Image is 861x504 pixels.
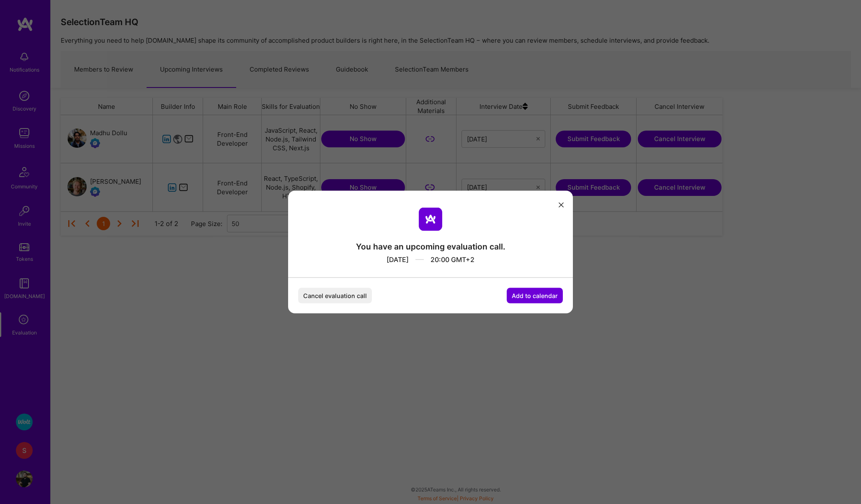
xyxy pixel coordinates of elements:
div: You have an upcoming evaluation call. [356,241,505,252]
div: [DATE] 20:00 GMT+2 [356,252,505,264]
button: Add to calendar [507,288,563,303]
i: icon Close [559,202,564,207]
img: aTeam logo [419,208,442,231]
div: modal [288,191,573,314]
button: Cancel evaluation call [298,288,372,303]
